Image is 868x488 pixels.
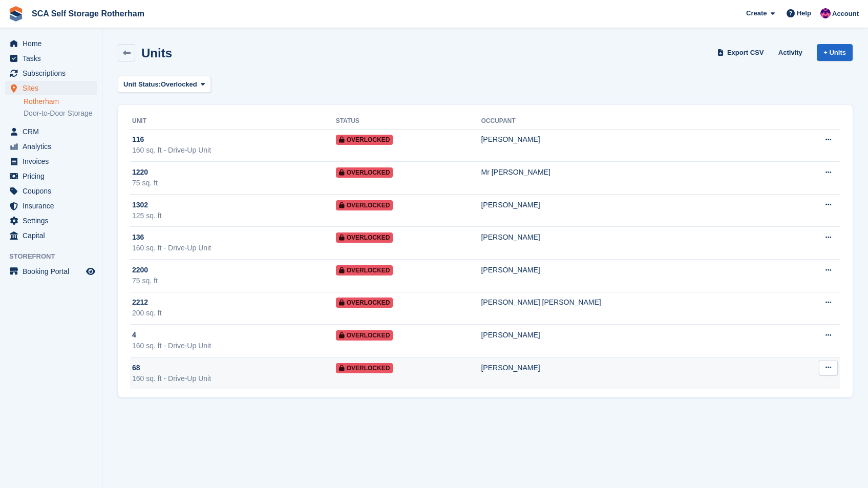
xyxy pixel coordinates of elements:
span: Overlocked [336,200,393,210]
span: Booking Portal [23,264,84,279]
a: menu [5,264,97,279]
div: [PERSON_NAME] [481,134,786,145]
a: menu [5,154,97,168]
th: Occupant [481,113,786,130]
a: menu [5,199,97,213]
th: Status [336,113,481,130]
span: 4 [132,330,136,341]
a: Export CSV [715,44,768,61]
img: Sam Chapman [820,8,831,18]
span: Overlocked [161,79,197,90]
span: Overlocked [336,232,393,243]
span: Account [832,9,859,19]
span: Capital [23,228,84,243]
img: stora-icon-8386f47178a22dfd0bd8f6a31ec36ba5ce8667c1dd55bd0f319d3a0aa187defe.svg [8,6,24,22]
span: Tasks [23,51,84,66]
a: menu [5,214,97,228]
div: 75 sq. ft [132,178,336,188]
a: menu [5,184,97,198]
div: [PERSON_NAME] [481,200,786,210]
div: [PERSON_NAME] [481,232,786,243]
a: Rotherham [24,97,97,107]
div: [PERSON_NAME] [481,265,786,275]
span: Pricing [23,169,84,183]
a: menu [5,124,97,139]
a: menu [5,139,97,154]
div: [PERSON_NAME] [481,330,786,341]
span: Overlocked [336,298,393,308]
span: 116 [132,134,144,145]
div: 200 sq. ft [132,308,336,319]
div: 75 sq. ft [132,275,336,286]
span: 68 [132,363,140,373]
span: Overlocked [336,167,393,178]
div: 125 sq. ft [132,210,336,221]
a: menu [5,51,97,66]
span: Insurance [23,199,84,213]
span: 1220 [132,167,148,178]
div: 160 sq. ft - Drive-Up Unit [132,341,336,351]
a: Activity [774,44,807,61]
div: [PERSON_NAME] [PERSON_NAME] [481,297,786,308]
span: Export CSV [727,48,764,58]
span: Overlocked [336,330,393,341]
div: Mr [PERSON_NAME] [481,167,786,178]
span: Coupons [23,184,84,198]
a: Preview store [84,265,97,278]
span: Help [797,8,811,18]
span: Overlocked [336,265,393,275]
span: Unit Status: [123,79,161,90]
span: Analytics [23,139,84,154]
span: Overlocked [336,135,393,145]
span: Invoices [23,154,84,168]
span: CRM [23,124,84,139]
a: menu [5,66,97,80]
div: 160 sq. ft - Drive-Up Unit [132,243,336,253]
a: + Units [817,44,853,61]
a: menu [5,228,97,243]
a: Door-to-Door Storage [24,109,97,118]
span: 2212 [132,297,148,308]
span: 136 [132,232,144,243]
button: Unit Status: Overlocked [118,76,211,93]
a: menu [5,36,97,51]
span: Home [23,36,84,51]
span: Settings [23,214,84,228]
span: Create [746,8,767,18]
div: [PERSON_NAME] [481,363,786,373]
span: 1302 [132,200,148,210]
a: menu [5,169,97,183]
h2: Units [141,46,172,60]
span: Overlocked [336,363,393,373]
span: Storefront [9,251,102,262]
span: Sites [23,81,84,95]
a: SCA Self Storage Rotherham [28,5,149,22]
div: 160 sq. ft - Drive-Up Unit [132,373,336,384]
span: Subscriptions [23,66,84,80]
th: Unit [130,113,336,130]
span: 2200 [132,265,148,275]
a: menu [5,81,97,95]
div: 160 sq. ft - Drive-Up Unit [132,145,336,156]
